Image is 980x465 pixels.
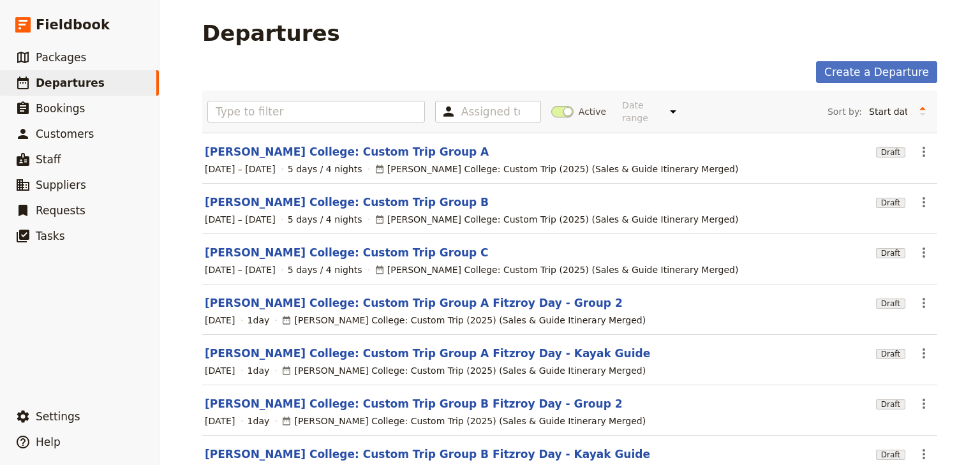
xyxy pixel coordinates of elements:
button: Actions [913,343,935,364]
a: [PERSON_NAME] College: Custom Trip Group C [205,245,489,260]
a: [PERSON_NAME] College: Custom Trip Group A [205,144,489,159]
span: Requests [36,204,85,217]
span: 1 day [248,314,270,327]
div: [PERSON_NAME] College: Custom Trip (2025) (Sales & Guide Itinerary Merged) [281,364,646,377]
button: Actions [913,443,935,465]
span: Draft [876,399,905,410]
span: Customers [36,128,94,140]
div: [PERSON_NAME] College: Custom Trip (2025) (Sales & Guide Itinerary Merged) [375,163,739,175]
h1: Departures [202,20,340,46]
span: Staff [36,153,61,166]
span: Draft [876,450,905,460]
button: Actions [913,393,935,415]
a: [PERSON_NAME] College: Custom Trip Group B Fitzroy Day - Kayak Guide [205,447,650,462]
input: Assigned to [461,104,520,119]
a: [PERSON_NAME] College: Custom Trip Group A Fitzroy Day - Group 2 [205,295,623,311]
select: Sort by: [863,102,913,121]
span: Sort by: [828,105,862,118]
span: Draft [876,349,905,359]
span: Draft [876,248,905,258]
span: 1 day [248,415,270,427]
span: [DATE] – [DATE] [205,163,276,175]
input: Type to filter [207,101,425,122]
span: Help [36,436,61,448]
span: Suppliers [36,179,86,191]
span: 5 days / 4 nights [288,263,362,276]
span: Settings [36,410,80,423]
span: Draft [876,299,905,309]
span: [DATE] – [DATE] [205,263,276,276]
span: [DATE] [205,314,235,327]
span: Tasks [36,230,65,242]
span: Draft [876,198,905,208]
button: Change sort direction [913,102,932,121]
span: Packages [36,51,86,64]
button: Actions [913,141,935,163]
span: 5 days / 4 nights [288,213,362,226]
span: Fieldbook [36,15,110,34]
div: [PERSON_NAME] College: Custom Trip (2025) (Sales & Guide Itinerary Merged) [375,213,739,226]
button: Actions [913,292,935,314]
span: [DATE] – [DATE] [205,213,276,226]
a: [PERSON_NAME] College: Custom Trip Group B [205,195,489,210]
span: Departures [36,77,105,89]
span: Bookings [36,102,85,115]
button: Actions [913,191,935,213]
span: [DATE] [205,364,235,377]
div: [PERSON_NAME] College: Custom Trip (2025) (Sales & Guide Itinerary Merged) [281,415,646,427]
span: [DATE] [205,415,235,427]
span: Draft [876,147,905,158]
span: 1 day [248,364,270,377]
div: [PERSON_NAME] College: Custom Trip (2025) (Sales & Guide Itinerary Merged) [281,314,646,327]
span: Active [579,105,606,118]
button: Actions [913,242,935,263]
span: 5 days / 4 nights [288,163,362,175]
a: [PERSON_NAME] College: Custom Trip Group B Fitzroy Day - Group 2 [205,396,623,411]
a: Create a Departure [816,61,937,83]
div: [PERSON_NAME] College: Custom Trip (2025) (Sales & Guide Itinerary Merged) [375,263,739,276]
a: [PERSON_NAME] College: Custom Trip Group A Fitzroy Day - Kayak Guide [205,346,650,361]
